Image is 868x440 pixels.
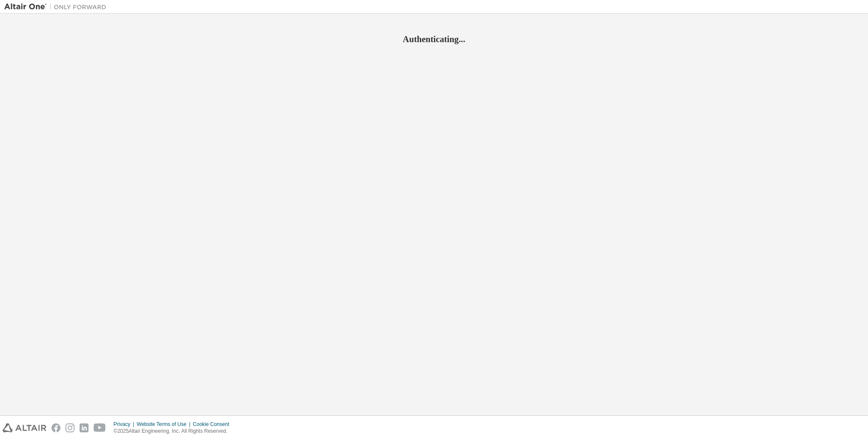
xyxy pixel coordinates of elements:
[66,423,74,432] img: instagram.svg
[94,423,106,432] img: youtube.svg
[193,421,234,428] div: Cookie Consent
[137,421,193,428] div: Website Terms of Use
[114,428,234,435] p: © 2025 Altair Engineering, Inc. All Rights Reserved.
[4,34,864,45] h2: Authenticating...
[4,3,111,11] img: Altair One
[51,423,60,432] img: facebook.svg
[3,423,46,432] img: altair_logo.svg
[80,423,89,432] img: linkedin.svg
[114,421,137,428] div: Privacy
